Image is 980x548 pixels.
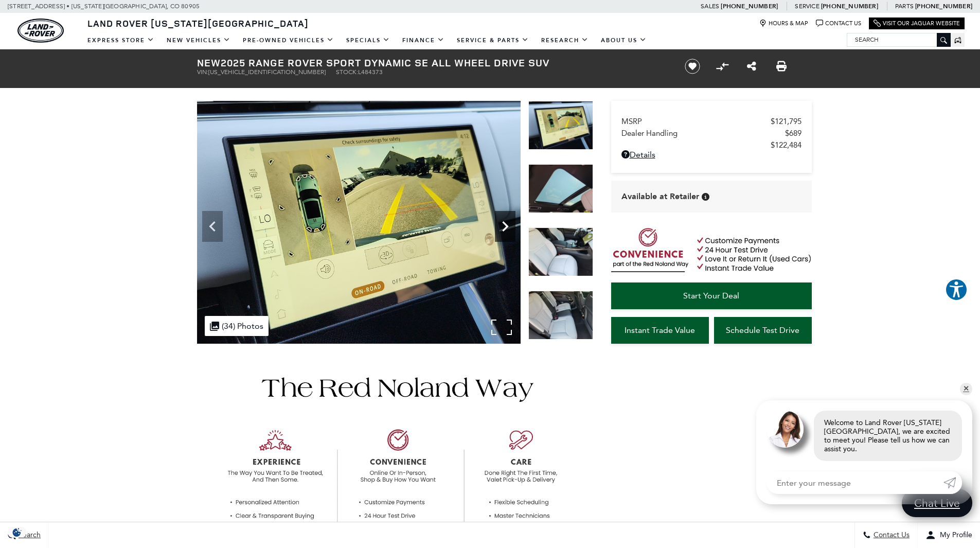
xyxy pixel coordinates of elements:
a: MSRP $121,795 [621,117,801,126]
div: Next [495,211,515,242]
img: New 2025 Varesine Blue LAND ROVER Dynamic SE image 26 [528,101,593,150]
span: Sales [701,3,719,10]
a: Visit Our Jaguar Website [874,20,960,27]
img: Land Rover [17,19,64,43]
a: $122,484 [621,140,801,150]
button: Explore your accessibility options [945,278,968,301]
a: Pre-Owned Vehicles [237,31,340,49]
a: Service & Parts [451,31,535,49]
span: $689 [785,129,801,138]
img: Agent profile photo [767,411,804,448]
a: Submit [943,471,962,494]
div: Vehicle is in stock and ready for immediate delivery. Due to demand, availability is subject to c... [702,193,709,201]
a: Dealer Handling $689 [621,129,801,138]
a: Print this New 2025 Range Rover Sport Dynamic SE All Wheel Drive SUV [776,60,787,73]
img: New 2025 Varesine Blue LAND ROVER Dynamic SE image 26 [197,101,521,344]
div: (34) Photos [205,316,269,336]
span: Land Rover [US_STATE][GEOGRAPHIC_DATA] [87,17,309,29]
span: My Profile [936,531,972,540]
span: $121,795 [771,117,801,126]
a: Schedule Test Drive [714,317,812,344]
a: [PHONE_NUMBER] [721,2,778,10]
span: Available at Retailer [621,191,699,202]
button: Open user profile menu [918,522,980,548]
span: Instant Trade Value [625,325,695,335]
a: Specials [340,31,396,49]
a: [STREET_ADDRESS] • [US_STATE][GEOGRAPHIC_DATA], CO 80905 [8,3,200,10]
span: Contact Us [871,531,910,540]
span: L484373 [358,68,383,76]
input: Search [847,33,950,46]
span: VIN: [197,68,208,76]
input: Enter your message [767,471,943,494]
a: Land Rover [US_STATE][GEOGRAPHIC_DATA] [81,17,315,29]
a: Instant Trade Value [611,317,709,344]
span: Parts [895,3,914,10]
button: Compare Vehicle [715,59,730,74]
span: $122,484 [771,140,801,150]
img: New 2025 Varesine Blue LAND ROVER Dynamic SE image 28 [528,227,593,276]
a: Finance [396,31,451,49]
span: Service [795,3,819,10]
aside: Accessibility Help Desk [945,278,968,303]
a: New Vehicles [161,31,237,49]
a: Details [621,150,801,160]
span: Dealer Handling [621,129,785,138]
a: [PHONE_NUMBER] [821,2,878,10]
a: [PHONE_NUMBER] [915,2,972,10]
a: Research [535,31,595,49]
span: Start Your Deal [683,291,739,300]
div: Welcome to Land Rover [US_STATE][GEOGRAPHIC_DATA], we are excited to meet you! Please tell us how... [814,411,962,461]
div: Previous [202,211,223,242]
span: MSRP [621,117,771,126]
button: Save vehicle [681,58,704,75]
a: Share this New 2025 Range Rover Sport Dynamic SE All Wheel Drive SUV [747,60,756,73]
iframe: YouTube video player [611,349,812,511]
nav: Main Navigation [81,31,653,49]
a: Start Your Deal [611,282,812,309]
a: About Us [595,31,653,49]
a: Hours & Map [759,20,808,27]
img: Opt-Out Icon [5,527,29,538]
section: Click to Open Cookie Consent Modal [5,527,29,538]
span: Schedule Test Drive [726,325,799,335]
img: New 2025 Varesine Blue LAND ROVER Dynamic SE image 27 [528,164,593,213]
span: [US_VEHICLE_IDENTIFICATION_NUMBER] [208,68,326,76]
a: EXPRESS STORE [81,31,161,49]
img: New 2025 Varesine Blue LAND ROVER Dynamic SE image 29 [528,291,593,340]
h1: 2025 Range Rover Sport Dynamic SE All Wheel Drive SUV [197,57,668,68]
a: land-rover [17,19,64,43]
a: Contact Us [816,20,861,27]
span: Stock: [336,68,358,76]
strong: New [197,56,221,69]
